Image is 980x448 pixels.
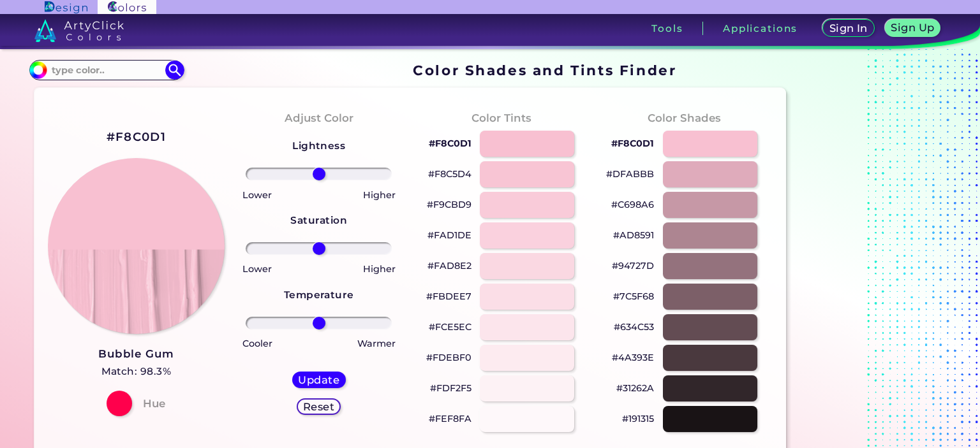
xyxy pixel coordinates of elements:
[891,22,935,33] h5: Sign Up
[612,350,654,365] p: #4A393E
[107,129,166,145] h2: #F8C0D1
[285,109,353,127] h4: Adjust Color
[429,411,471,426] p: #FEF8FA
[34,19,124,42] img: logo_artyclick_colors_white.svg
[885,20,940,38] a: Sign Up
[614,319,654,335] p: #634C53
[47,62,166,79] input: type color..
[429,319,471,335] p: #FCE5EC
[242,336,272,351] p: Cooler
[242,187,272,203] p: Lower
[428,166,471,182] p: #F8C5D4
[723,24,798,33] h3: Applications
[430,380,471,396] p: #FDF2F5
[413,61,676,80] h1: Color Shades and Tints Finder
[48,158,224,334] img: paint_stamp_2_half.png
[45,1,87,13] img: ArtyClick Design logo
[429,136,471,151] p: #F8C0D1
[165,61,184,80] img: icon search
[299,375,339,385] h5: Update
[611,136,654,151] p: #F8C0D1
[651,24,683,33] h3: Tools
[363,187,396,203] p: Higher
[98,347,174,362] h3: Bubble Gum
[427,258,471,273] p: #FAD8E2
[98,344,174,380] a: Bubble Gum Match: 98.3%
[622,411,654,426] p: #191315
[471,109,531,127] h4: Color Tints
[426,350,471,365] p: #FDEBF0
[292,140,345,152] strong: Lightness
[426,289,471,304] p: #FBDEE7
[606,166,654,182] p: #DFABBB
[290,214,347,226] strong: Saturation
[822,20,874,38] a: Sign In
[363,261,396,277] p: Higher
[612,258,654,273] p: #94727D
[613,228,654,243] p: #AD8591
[143,394,165,413] h4: Hue
[284,289,354,301] strong: Temperature
[613,289,654,304] p: #7C5F68
[357,336,396,351] p: Warmer
[829,23,868,33] h5: Sign In
[303,401,334,412] h5: Reset
[242,261,272,277] p: Lower
[616,380,654,396] p: #31262A
[648,109,721,127] h4: Color Shades
[427,228,471,243] p: #FAD1DE
[98,363,174,380] h5: Match: 98.3%
[427,197,471,212] p: #F9CBD9
[611,197,654,212] p: #C698A6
